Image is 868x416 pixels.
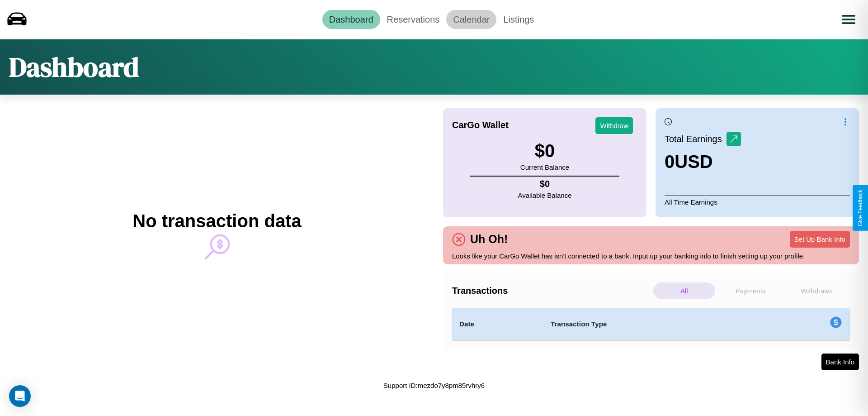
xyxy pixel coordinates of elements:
div: Give Feedback [857,190,863,226]
h3: 0 USD [665,152,741,172]
h4: Transactions [452,286,651,296]
p: Looks like your CarGo Wallet has isn't connected to a bank. Input up your banking info to finish ... [452,250,850,262]
h2: No transaction data [132,211,301,231]
h1: Dashboard [9,48,139,86]
a: Calendar [446,10,496,29]
a: Dashboard [322,10,380,29]
button: Open menu [836,7,861,32]
h4: Date [459,319,536,330]
p: Available Balance [518,189,572,201]
a: Listings [496,10,541,29]
table: simple table [452,308,850,340]
p: Support ID: mezdo7y8pm85rvhry6 [383,379,485,392]
p: Total Earnings [665,131,726,147]
h4: $ 0 [518,179,572,189]
p: Current Balance [520,161,569,173]
p: Withdraws [786,282,848,299]
button: Bank Info [821,354,859,370]
p: Payments [720,282,782,299]
p: All Time Earnings [665,196,850,208]
h4: CarGo Wallet [452,120,509,130]
h3: $ 0 [520,141,569,161]
button: Set Up Bank Info [790,231,850,248]
button: Withdraw [595,117,633,134]
p: All [653,282,715,299]
h4: Uh Oh! [466,233,512,246]
div: Open Intercom Messenger [9,385,31,407]
a: Reservations [380,10,447,29]
h4: Transaction Type [551,319,756,330]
